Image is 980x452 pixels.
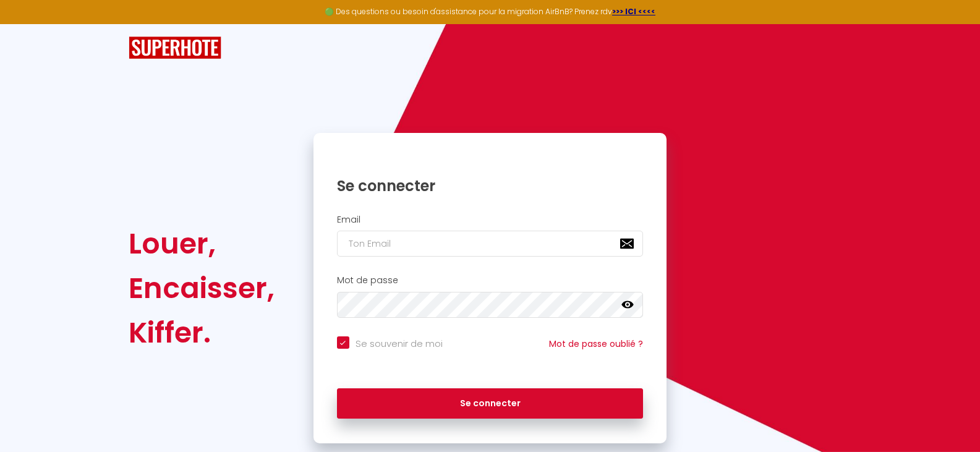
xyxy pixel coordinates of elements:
[612,6,655,17] a: >>> ICI <<<<
[337,275,644,286] h2: Mot de passe
[129,36,221,59] img: SuperHote logo
[129,266,275,310] div: Encaisser,
[129,221,275,266] div: Louer,
[337,215,644,225] h2: Email
[129,310,275,355] div: Kiffer.
[337,231,644,257] input: Ton Email
[337,388,644,419] button: Se connecter
[337,176,644,195] h1: Se connecter
[549,338,643,350] a: Mot de passe oublié ?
